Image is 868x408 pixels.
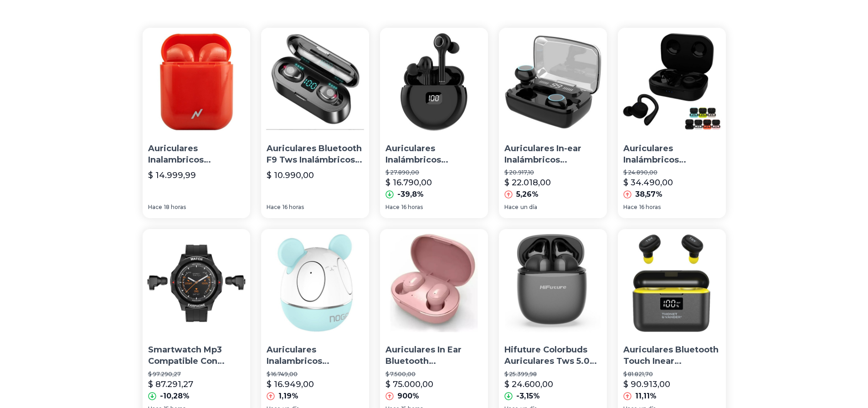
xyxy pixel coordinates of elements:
[143,28,251,136] img: Auriculares Inalambricos Bluetooth Metal In Ear Noganet Twins 3 Tws + Estuche + Cable Modelo Premium
[623,344,720,367] p: Auriculares Bluetooth Touch Inear Inalambricos Auricular Tws
[618,28,726,218] a: Auriculares Inalámbricos Bluetooth T20 Deportivos Tws Hifi Auriculares Inalámbricos Bluetooth T20...
[516,391,540,402] p: -3,15%
[261,229,369,337] img: Auriculares Inalambricos Bluetooth Celular Noga Tws 25 Earbu
[618,28,726,136] img: Auriculares Inalámbricos Bluetooth T20 Deportivos Tws Hifi
[385,143,483,166] p: Auriculares Inalámbricos Bluetooth Tws Hifi Sound Super Bass
[385,371,483,378] p: $ 7.500,00
[385,169,483,176] p: $ 27.890,00
[499,28,607,218] a: Auriculares In-ear Inalámbricos Bluetooth M11 Tws Power BankAuriculares In-ear Inalámbricos Bluet...
[635,189,663,200] p: 38,57%
[278,391,298,402] p: 1,19%
[623,204,637,211] span: Hace
[397,189,424,200] p: -39,8%
[499,28,607,136] img: Auriculares In-ear Inalámbricos Bluetooth M11 Tws Power Bank
[380,28,488,136] img: Auriculares Inalámbricos Bluetooth Tws Hifi Sound Super Bass
[148,143,245,166] p: Auriculares Inalambricos Bluetooth Metal In Ear Noganet Twins 3 Tws + Estuche + Cable Modelo Premium
[267,143,364,166] p: Auriculares Bluetooth F9 Tws Inalámbricos Resistente Al Agua
[385,176,432,189] p: $ 16.790,00
[639,204,661,211] span: 16 horas
[516,189,539,200] p: 5,26%
[267,371,364,378] p: $ 16.749,00
[148,204,162,211] span: Hace
[635,391,657,402] p: 11,11%
[282,204,304,211] span: 16 horas
[148,371,245,378] p: $ 97.290,27
[504,378,553,391] p: $ 24.600,00
[385,344,483,367] p: Auriculares In Ear Bluetooth Inalambricos Earbuds Tws A6s
[267,204,281,211] span: Hace
[143,28,251,218] a: Auriculares Inalambricos Bluetooth Metal In Ear Noganet Twins 3 Tws + Estuche + Cable Modelo Prem...
[504,176,551,189] p: $ 22.018,00
[380,229,488,337] img: Auriculares In Ear Bluetooth Inalambricos Earbuds Tws A6s
[380,28,488,218] a: Auriculares Inalámbricos Bluetooth Tws Hifi Sound Super BassAuriculares Inalámbricos Bluetooth Tw...
[261,28,369,136] img: Auriculares Bluetooth F9 Tws Inalámbricos Resistente Al Agua
[385,204,400,211] span: Hace
[148,344,245,367] p: Smartwatch Mp3 Compatible Con Auriculares Bt Tws Memoria 4gb
[499,229,607,337] img: Hifuture Colorbuds Auriculares Tws 5.0 Soft Bass Sound
[164,204,186,211] span: 18 horas
[267,378,314,391] p: $ 16.949,00
[504,344,601,367] p: Hifuture Colorbuds Auriculares Tws 5.0 Soft Bass Sound
[148,169,196,182] p: $ 14.999,99
[160,391,190,402] p: -10,28%
[148,378,193,391] p: $ 87.291,27
[623,378,670,391] p: $ 90.913,00
[267,344,364,367] p: Auriculares Inalambricos Bluetooth Celular [PERSON_NAME] Tws 25 Earbu
[261,28,369,218] a: Auriculares Bluetooth F9 Tws Inalámbricos Resistente Al AguaAuriculares Bluetooth F9 Tws Inalámbr...
[623,371,720,378] p: $ 81.821,70
[504,169,601,176] p: $ 20.917,10
[397,391,419,402] p: 900%
[267,169,314,182] p: $ 10.990,00
[618,229,726,337] img: Auriculares Bluetooth Touch Inear Inalambricos Auricular Tws
[623,143,720,166] p: Auriculares Inalámbricos Bluetooth T20 Deportivos Tws Hifi
[385,378,433,391] p: $ 75.000,00
[623,176,673,189] p: $ 34.490,00
[504,204,519,211] span: Hace
[623,169,720,176] p: $ 24.890,00
[520,204,537,211] span: un día
[401,204,423,211] span: 16 horas
[143,229,251,337] img: Smartwatch Mp3 Compatible Con Auriculares Bt Tws Memoria 4gb
[504,143,601,166] p: Auriculares In-ear Inalámbricos Bluetooth M11 Tws Power Bank
[504,371,601,378] p: $ 25.399,98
